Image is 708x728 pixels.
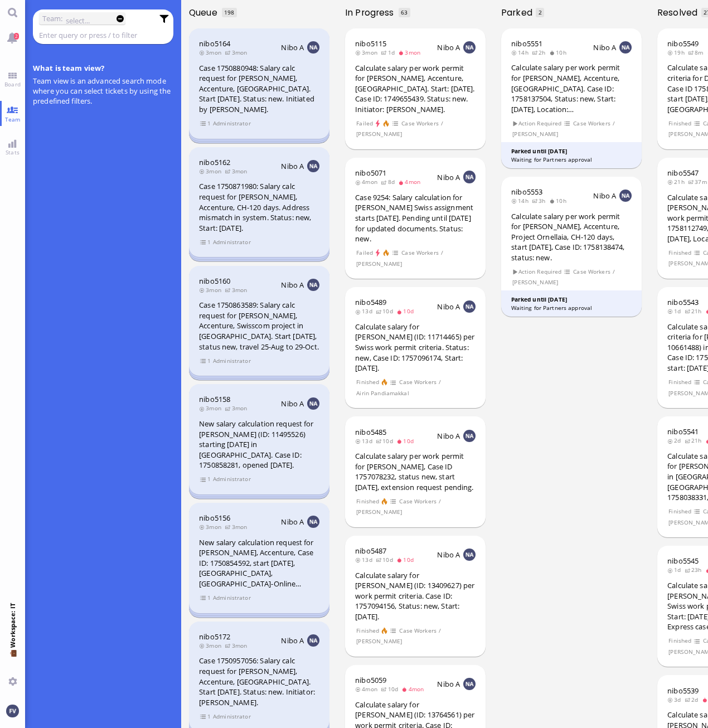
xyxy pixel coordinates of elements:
span: Case Workers [573,119,611,128]
span: 10d [376,437,396,445]
span: [PERSON_NAME] [356,507,403,517]
span: Stats [3,148,22,156]
span: nibo5553 [511,187,542,197]
span: 3d [667,696,685,703]
span: 3mon [225,404,250,412]
img: NA [307,634,319,647]
span: 3mon [199,48,225,56]
span: Administrator [212,119,251,128]
span: 1d [381,48,398,56]
a: nibo5551 [511,38,542,48]
div: Parked until [DATE] [511,295,632,304]
img: NA [463,549,476,561]
input: select... [66,14,113,27]
span: 10d [381,685,401,693]
span: 1d [667,566,685,574]
span: 3mon [225,48,250,56]
span: Nibo A [437,42,460,52]
span: Nibo A [437,679,460,689]
div: Waiting for Partners approval [511,156,632,164]
span: view 1 items [200,119,211,128]
a: nibo5487 [355,546,386,556]
span: Action Required [512,119,562,128]
span: 21h [685,436,705,444]
span: 14h [511,48,532,56]
img: NA [619,41,632,54]
div: Case 1750863589: Salary calc request for [PERSON_NAME], Accenture, Swisscom project in [GEOGRAPHI... [199,300,319,352]
span: 10d [396,307,417,315]
span: Team [2,115,23,123]
span: Administrator [212,237,251,247]
span: [PERSON_NAME] [356,637,403,646]
span: view 1 items [200,712,211,721]
span: Administrator [212,474,251,484]
a: nibo5059 [355,675,386,685]
span: / [439,626,442,635]
span: 19h [667,48,688,56]
span: 3mon [199,286,225,294]
span: 10d [396,437,417,445]
span: nibo5485 [355,427,386,437]
span: Queue [189,6,221,19]
span: [PERSON_NAME] [512,278,559,287]
img: NA [619,190,632,202]
span: Nibo A [593,191,616,201]
div: Case 1750957056: Salary calc request for [PERSON_NAME], Accenture, [GEOGRAPHIC_DATA]. Start [DATE... [199,656,319,707]
span: / [612,267,615,276]
span: 2d [667,436,685,444]
img: NA [463,300,476,313]
span: Case Workers [399,626,437,635]
span: Finished [668,377,692,387]
span: Nibo A [281,399,304,409]
div: New salary calculation request for [PERSON_NAME], Accenture, Case ID: 1750854592, start [DATE], [... [199,537,319,589]
div: Case 1750871980: Salary calc request for [PERSON_NAME], Accenture, CH-120 days. Address mismatch ... [199,181,319,233]
span: 4mon [355,685,381,693]
span: Failed [356,248,374,258]
span: Nibo A [437,550,460,560]
span: Finished [668,119,692,128]
img: NA [463,171,476,183]
span: view 1 items [200,237,211,247]
span: 2 [539,8,542,16]
span: Administrator [212,593,251,603]
span: 3mon [199,642,225,649]
div: Calculate salary per work permit for [PERSON_NAME], Case ID 1757078232, status new, start [DATE],... [355,451,476,492]
span: Finished [668,636,692,646]
span: / [440,248,444,258]
span: nibo5156 [199,513,230,523]
span: 3h [532,197,549,205]
span: Finished [668,248,692,258]
span: / [612,119,615,128]
span: Action Required [512,267,562,276]
span: 10d [396,556,417,564]
span: nibo5547 [667,168,699,178]
div: Calculate salary per work permit for [PERSON_NAME], Accenture, [GEOGRAPHIC_DATA]. Start: [DATE]. ... [355,63,476,115]
a: nibo5164 [199,38,230,48]
span: / [439,497,442,506]
span: 3mon [199,523,225,531]
span: nibo5158 [199,394,230,404]
span: 10d [376,307,396,315]
span: nibo5115 [355,38,386,48]
div: Calculate salary per work permit for [PERSON_NAME], Accenture, Project Ornellaia, CH-120 days, st... [511,211,632,263]
span: 13d [355,437,376,445]
span: 10h [549,197,570,205]
img: NA [307,397,319,410]
span: Nibo A [593,42,616,52]
span: Nibo A [281,517,304,527]
span: Airin Pandiamakkal [356,389,410,398]
a: nibo5543 [667,297,699,307]
div: Parked until [DATE] [511,147,632,156]
a: nibo5539 [667,686,699,696]
a: nibo5071 [355,168,386,178]
span: nibo5162 [199,157,230,167]
img: You [6,705,18,717]
img: NA [463,41,476,54]
span: In progress [345,6,397,19]
input: Enter query or press / to filter [39,29,153,41]
img: NA [463,430,476,442]
span: nibo5549 [667,38,699,48]
div: Calculate salary for [PERSON_NAME] (ID: 13409627) per work permit criteria. Case ID: 1757094156, ... [355,570,476,622]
